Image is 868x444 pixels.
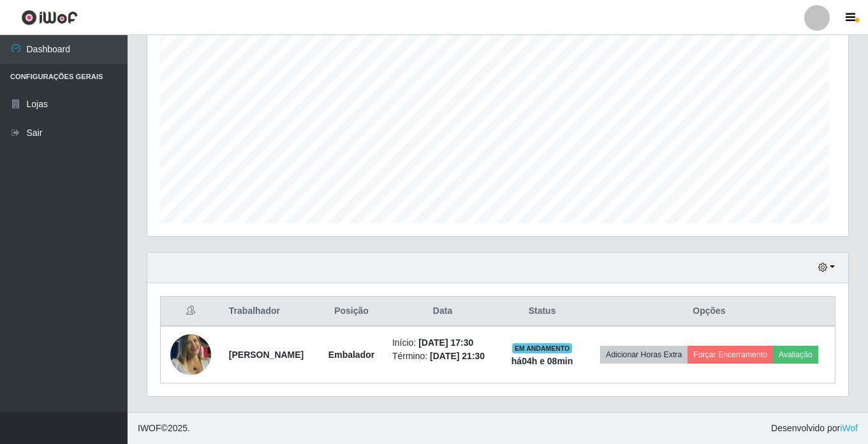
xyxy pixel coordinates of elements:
[430,351,485,361] time: [DATE] 21:30
[221,297,318,327] th: Trabalhador
[688,346,773,364] button: Forçar Encerramento
[511,356,573,366] strong: há 04 h e 08 min
[229,350,304,360] strong: [PERSON_NAME]
[840,423,858,433] a: iWof
[138,423,161,433] span: IWOF
[600,346,688,364] button: Adicionar Horas Extra
[138,422,190,435] span: © 2025 .
[392,336,493,350] li: Início:
[512,343,573,353] span: EM ANDAMENTO
[771,422,858,435] span: Desenvolvido por
[773,346,818,364] button: Avaliação
[392,350,493,363] li: Término:
[328,350,374,360] strong: Embalador
[584,297,835,327] th: Opções
[418,337,473,348] time: [DATE] 17:30
[501,297,584,327] th: Status
[318,297,385,327] th: Posição
[21,10,78,26] img: CoreUI Logo
[170,325,211,384] img: 1733239406405.jpeg
[385,297,501,327] th: Data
